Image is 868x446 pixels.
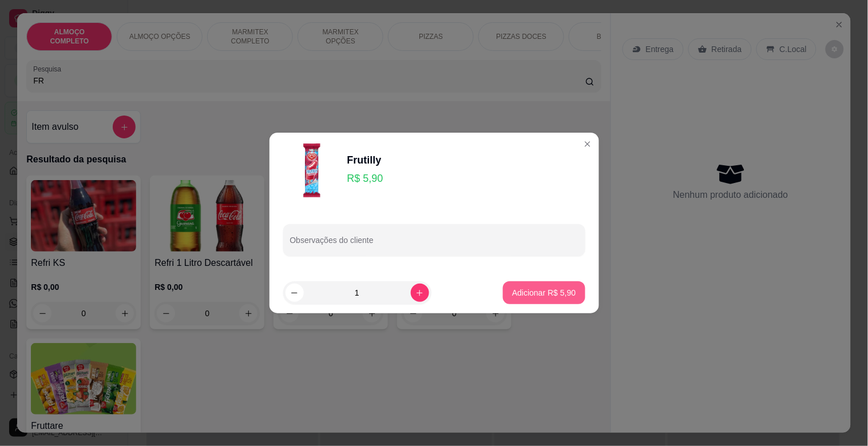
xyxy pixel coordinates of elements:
[411,284,429,302] button: increase-product-quantity
[290,239,578,250] input: Observações do cliente
[347,152,383,168] div: Frutilly
[286,284,304,302] button: decrease-product-quantity
[512,287,576,298] p: Adicionar R$ 5,90
[578,135,597,153] button: Close
[503,281,585,304] button: Adicionar R$ 5,90
[283,142,340,199] img: product-image
[347,170,383,186] p: R$ 5,90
